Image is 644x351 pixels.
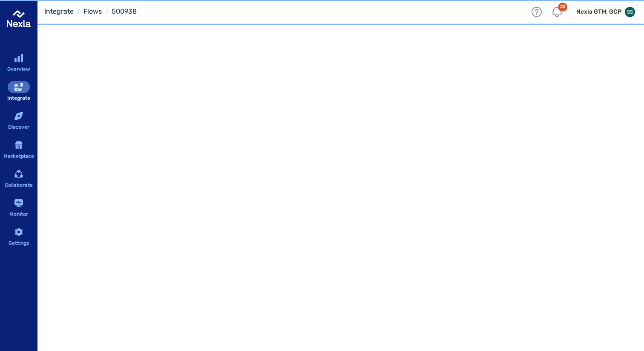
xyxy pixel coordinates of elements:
[5,225,32,249] a: Settings
[550,5,564,19] div: Notifications
[112,7,137,15] a: 500938
[625,7,635,17] div: SS
[77,7,80,17] li: /
[105,7,108,17] li: /
[7,65,30,74] div: Overview
[8,123,29,132] div: Discover
[5,51,32,75] a: Overview
[9,210,28,219] div: Monitor
[44,7,74,15] a: Integrate
[558,3,567,12] div: 20
[83,7,102,15] a: Flows
[3,152,34,161] div: Marketplace
[5,138,32,162] a: Marketplace
[5,181,33,190] div: Collaborate
[44,6,137,17] nav: breadcrumb
[5,109,32,133] a: Discover
[9,239,29,248] div: Settings
[5,80,32,104] a: Integrate
[576,8,621,16] h6: Nexla GTM: GCP
[5,196,32,220] a: Monitor
[7,7,31,31] img: logo
[530,5,543,19] div: Help
[7,94,30,103] div: Integrate
[5,167,32,191] a: Collaborate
